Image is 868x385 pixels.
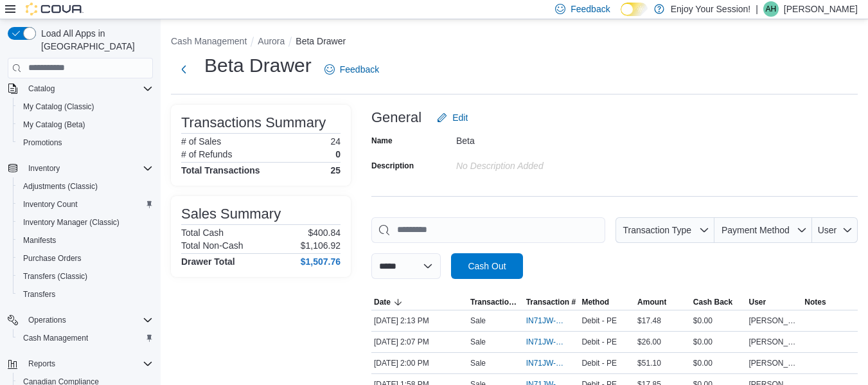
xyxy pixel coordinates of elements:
[526,334,577,350] button: IN71JW-7516385
[749,337,800,347] span: [PERSON_NAME]
[335,149,341,159] p: 0
[13,213,158,231] button: Inventory Manager (Classic)
[23,102,94,112] span: My Catalog (Classic)
[18,251,153,266] span: Purchase Orders
[763,1,779,17] div: April Hale
[756,1,758,17] p: |
[623,225,691,235] span: Transaction Type
[456,156,628,171] div: No Description added
[818,225,837,235] span: User
[26,3,84,15] img: Cova
[371,161,414,171] label: Description
[13,98,158,116] button: My Catalog (Classic)
[691,355,747,371] div: $0.00
[691,313,747,328] div: $0.00
[691,334,747,350] div: $0.00
[18,215,125,230] a: Inventory Manager (Classic)
[36,27,153,53] span: Load All Apps in [GEOGRAPHIC_DATA]
[13,329,158,347] button: Cash Management
[18,117,91,132] a: My Catalog (Beta)
[635,294,691,310] button: Amount
[468,260,506,273] span: Cash Out
[749,358,800,368] span: [PERSON_NAME]
[296,36,346,46] button: Beta Drawer
[13,267,158,285] button: Transfers (Classic)
[3,355,158,373] button: Reports
[13,231,158,249] button: Manifests
[18,215,153,230] span: Inventory Manager (Classic)
[171,36,247,46] button: Cash Management
[468,294,524,310] button: Transaction Type
[3,159,158,177] button: Inventory
[18,135,67,150] a: Promotions
[749,297,766,307] span: User
[470,297,521,307] span: Transaction Type
[3,80,158,98] button: Catalog
[23,81,60,96] button: Catalog
[13,195,158,213] button: Inventory Count
[258,36,285,46] button: Aurora
[330,136,341,147] p: 24
[23,181,98,192] span: Adjustments (Classic)
[23,312,153,328] span: Operations
[3,311,158,329] button: Operations
[23,161,153,176] span: Inventory
[23,161,65,176] button: Inventory
[23,333,88,343] span: Cash Management
[13,177,158,195] button: Adjustments (Classic)
[330,165,341,175] h4: 25
[18,233,61,248] a: Manifests
[308,228,341,238] p: $400.84
[616,217,714,243] button: Transaction Type
[23,356,60,372] button: Reports
[28,84,55,94] span: Catalog
[23,138,62,148] span: Promotions
[23,312,71,328] button: Operations
[18,197,83,212] a: Inventory Count
[812,217,858,243] button: User
[526,313,577,328] button: IN71JW-7516415
[714,217,812,243] button: Payment Method
[18,179,103,194] a: Adjustments (Classic)
[23,289,55,300] span: Transfers
[766,1,777,17] span: AH
[23,235,56,246] span: Manifests
[526,358,564,368] span: IN71JW-7516348
[13,249,158,267] button: Purchase Orders
[18,269,153,284] span: Transfers (Classic)
[581,297,609,307] span: Method
[13,285,158,303] button: Transfers
[524,294,580,310] button: Transaction #
[470,316,486,326] p: Sale
[581,358,617,368] span: Debit - PE
[747,294,802,310] button: User
[374,297,391,307] span: Date
[319,57,384,82] a: Feedback
[579,294,635,310] button: Method
[181,228,224,238] h6: Total Cash
[23,120,85,130] span: My Catalog (Beta)
[18,99,153,114] span: My Catalog (Classic)
[23,81,153,96] span: Catalog
[371,217,605,243] input: This is a search bar. As you type, the results lower in the page will automatically filter.
[456,130,628,146] div: Beta
[18,117,153,132] span: My Catalog (Beta)
[371,355,468,371] div: [DATE] 2:00 PM
[204,53,312,78] h1: Beta Drawer
[637,297,666,307] span: Amount
[301,256,341,267] h4: $1,507.76
[371,110,421,125] h3: General
[18,197,153,212] span: Inventory Count
[171,35,858,50] nav: An example of EuiBreadcrumbs
[526,337,564,347] span: IN71JW-7516385
[18,233,153,248] span: Manifests
[621,3,648,16] input: Dark Mode
[23,199,78,210] span: Inventory Count
[804,297,826,307] span: Notes
[18,330,93,346] a: Cash Management
[181,240,244,251] h6: Total Non-Cash
[18,330,153,346] span: Cash Management
[693,297,732,307] span: Cash Back
[581,337,617,347] span: Debit - PE
[181,136,221,147] h6: # of Sales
